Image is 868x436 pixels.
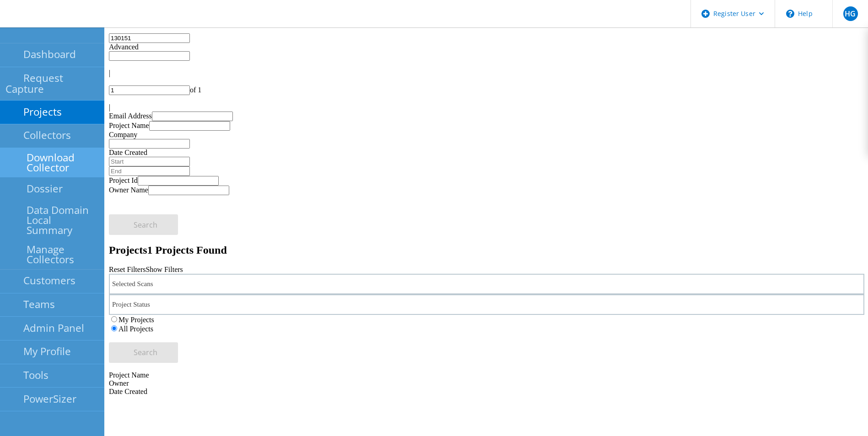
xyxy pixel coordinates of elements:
[109,166,190,176] input: End
[109,388,864,396] div: Date Created
[845,10,856,17] span: HG
[109,103,864,112] div: |
[109,131,137,138] label: Company
[109,186,148,194] label: Owner Name
[119,325,153,333] label: All Projects
[134,220,157,230] span: Search
[134,347,157,357] span: Search
[109,157,190,166] input: Start
[109,342,178,363] button: Search
[109,176,138,184] label: Project Id
[109,112,152,120] label: Email Address
[109,122,149,129] label: Project Name
[109,371,864,379] div: Project Name
[109,294,864,315] div: Project Status
[109,214,178,235] button: Search
[9,18,108,26] a: Live Optics Dashboard
[786,10,794,18] svg: \n
[190,86,201,94] span: of 1
[109,43,139,51] span: Advanced
[109,274,864,294] div: Selected Scans
[109,244,147,256] b: Projects
[146,266,183,273] a: Show Filters
[109,33,190,43] input: Search projects by name, owner, ID, company, etc
[109,379,864,388] div: Owner
[109,149,147,156] label: Date Created
[109,266,146,273] a: Reset Filters
[109,69,864,77] div: |
[147,244,227,256] span: 1 Projects Found
[119,316,154,324] label: My Projects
